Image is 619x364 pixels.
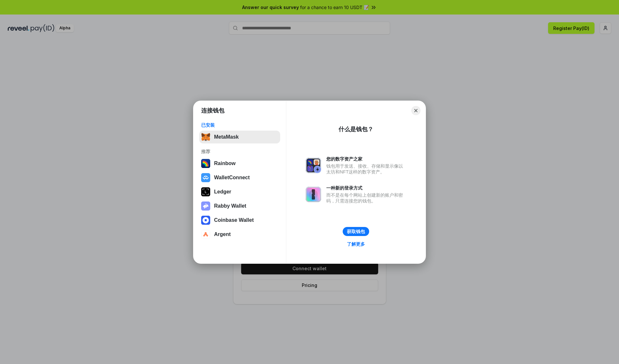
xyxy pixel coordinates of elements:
[347,241,365,247] div: 了解更多
[201,107,224,114] h1: 连接钱包
[343,227,369,236] button: 获取钱包
[306,158,321,173] img: svg+xml,%3Csvg%20xmlns%3D%22http%3A%2F%2Fwww.w3.org%2F2000%2Fsvg%22%20fill%3D%22none%22%20viewBox...
[199,200,280,212] button: Rabby Wallet
[201,133,210,142] img: svg+xml,%3Csvg%20fill%3D%22none%22%20height%3D%2233%22%20viewBox%3D%220%200%2035%2033%22%20width%...
[326,185,406,191] div: 一种新的登录方式
[214,134,239,140] div: MetaMask
[199,131,280,143] button: MetaMask
[214,175,250,181] div: WalletConnect
[326,192,406,204] div: 而不是在每个网站上创建新的账户和密码，只需连接您的钱包。
[214,217,254,223] div: Coinbase Wallet
[347,229,365,234] div: 获取钱包
[201,173,210,182] img: svg+xml,%3Csvg%20width%3D%2228%22%20height%3D%2228%22%20viewBox%3D%220%200%2028%2028%22%20fill%3D...
[214,161,236,166] div: Rainbow
[201,159,210,168] img: svg+xml,%3Csvg%20width%3D%22120%22%20height%3D%22120%22%20viewBox%3D%220%200%20120%20120%22%20fil...
[201,187,210,196] img: svg+xml,%3Csvg%20xmlns%3D%22http%3A%2F%2Fwww.w3.org%2F2000%2Fsvg%22%20width%3D%2228%22%20height%3...
[343,240,369,248] a: 了解更多
[201,122,278,128] div: 已安装
[199,214,280,227] button: Coinbase Wallet
[201,202,210,211] img: svg+xml,%3Csvg%20xmlns%3D%22http%3A%2F%2Fwww.w3.org%2F2000%2Fsvg%22%20fill%3D%22none%22%20viewBox...
[326,156,406,162] div: 您的数字资产之家
[339,125,373,133] div: 什么是钱包？
[199,228,280,241] button: Argent
[411,106,420,115] button: Close
[326,163,406,175] div: 钱包用于发送、接收、存储和显示像以太坊和NFT这样的数字资产。
[214,203,246,209] div: Rabby Wallet
[214,231,231,237] div: Argent
[201,149,278,154] div: 推荐
[214,189,231,195] div: Ledger
[199,171,280,184] button: WalletConnect
[199,185,280,198] button: Ledger
[306,187,321,202] img: svg+xml,%3Csvg%20xmlns%3D%22http%3A%2F%2Fwww.w3.org%2F2000%2Fsvg%22%20fill%3D%22none%22%20viewBox...
[201,216,210,225] img: svg+xml,%3Csvg%20width%3D%2228%22%20height%3D%2228%22%20viewBox%3D%220%200%2028%2028%22%20fill%3D...
[199,157,280,170] button: Rainbow
[201,230,210,239] img: svg+xml,%3Csvg%20width%3D%2228%22%20height%3D%2228%22%20viewBox%3D%220%200%2028%2028%22%20fill%3D...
